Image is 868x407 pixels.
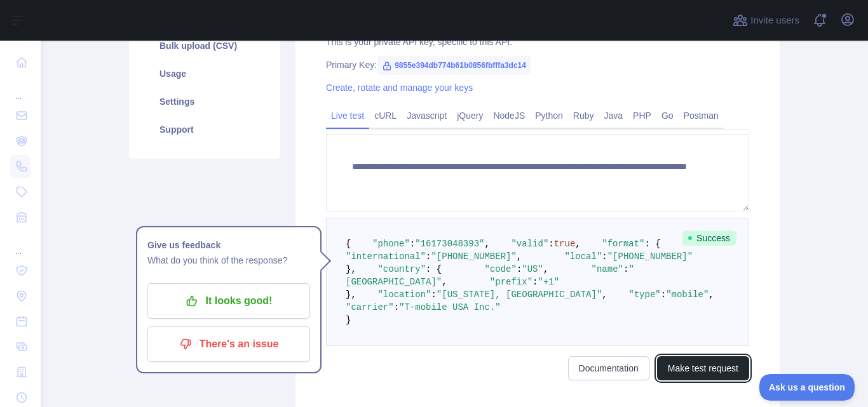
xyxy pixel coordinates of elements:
[399,302,501,312] span: "T-mobile USA Inc."
[377,290,431,300] span: "location"
[157,333,301,355] p: There's an issue
[602,251,607,262] span: :
[730,10,802,30] button: Invite users
[575,239,580,249] span: ,
[682,230,736,246] span: Success
[144,88,265,116] a: Settings
[602,290,607,300] span: ,
[426,251,431,262] span: :
[346,315,351,325] span: }
[511,239,548,249] span: "valid"
[147,326,310,362] button: There's an issue
[656,105,679,126] a: Go
[326,36,749,48] div: This is your private API key, specific to this API.
[484,264,516,274] span: "code"
[538,277,559,287] span: "+1"
[346,251,426,262] span: "international"
[442,277,447,287] span: ,
[410,239,415,249] span: :
[431,290,436,300] span: :
[346,290,356,300] span: },
[554,239,576,249] span: true
[564,251,602,262] span: "local"
[369,105,402,126] a: cURL
[628,105,656,126] a: PHP
[530,105,568,126] a: Python
[377,264,426,274] span: "country"
[548,239,553,249] span: :
[592,264,623,274] span: "name"
[517,264,522,274] span: :
[522,264,543,274] span: "US"
[326,58,749,71] div: Primary Key:
[402,105,452,126] a: Javascript
[157,290,301,312] p: It looks good!
[452,105,488,126] a: jQuery
[10,231,31,257] div: ...
[607,251,693,262] span: "[PHONE_NUMBER]"
[144,60,265,88] a: Usage
[490,277,532,287] span: "prefix"
[517,251,522,262] span: ,
[144,32,265,60] a: Bulk upload (CSV)
[372,239,410,249] span: "phone"
[326,83,473,93] a: Create, rotate and manage your keys
[346,264,356,274] span: },
[144,116,265,143] a: Support
[645,239,661,249] span: : {
[147,283,310,319] button: It looks good!
[759,374,855,401] iframe: Toggle Customer Support
[377,56,531,75] span: 9855e394db774b61b0856fbfffa3dc14
[488,105,530,126] a: NodeJS
[426,264,442,274] span: : {
[599,105,628,126] a: Java
[147,237,310,253] h1: Give us feedback
[568,105,599,126] a: Ruby
[602,239,644,249] span: "format"
[394,302,399,312] span: :
[346,239,351,249] span: {
[666,290,709,300] span: "mobile"
[437,290,602,300] span: "[US_STATE], [GEOGRAPHIC_DATA]"
[750,13,799,28] span: Invite users
[431,251,516,262] span: "[PHONE_NUMBER]"
[628,290,660,300] span: "type"
[346,302,394,312] span: "carrier"
[543,264,548,274] span: ,
[10,76,31,102] div: ...
[484,239,489,249] span: ,
[623,264,628,274] span: :
[326,105,369,126] a: Live test
[568,356,649,380] a: Documentation
[661,290,666,300] span: :
[147,253,310,268] p: What do you think of the response?
[709,290,714,300] span: ,
[679,105,724,126] a: Postman
[657,356,749,380] button: Make test request
[532,277,538,287] span: :
[415,239,484,249] span: "16173048393"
